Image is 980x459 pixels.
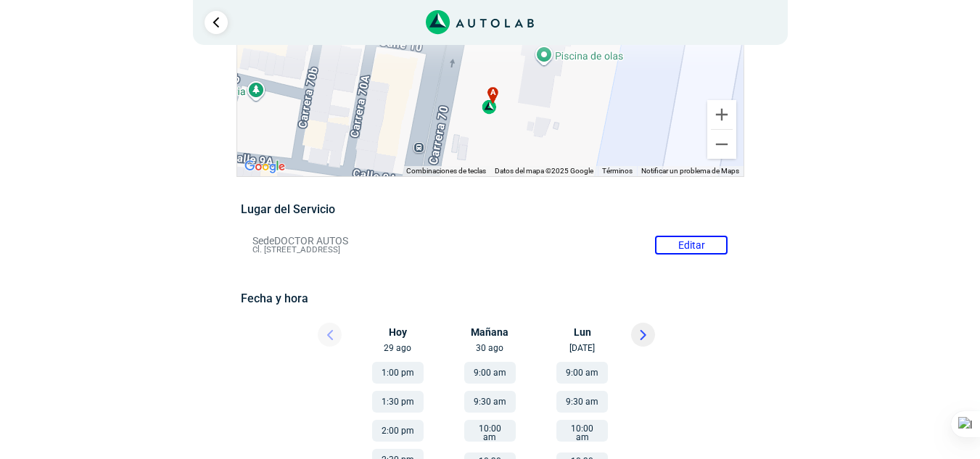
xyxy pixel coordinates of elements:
[490,87,495,99] span: a
[372,391,424,413] button: 1:30 pm
[241,157,289,176] img: Google
[707,100,736,129] button: Ampliar
[241,157,289,176] a: Abre esta zona en Google Maps (se abre en una nueva ventana)
[406,166,486,176] button: Combinaciones de teclas
[556,391,608,413] button: 9:30 am
[641,167,739,175] a: Notificar un problema de Maps
[602,167,633,175] a: Términos (se abre en una nueva pestaña)
[707,130,736,159] button: Reducir
[556,420,608,442] button: 10:00 am
[205,11,228,34] a: Ir al paso anterior
[372,362,424,384] button: 1:00 pm
[556,362,608,384] button: 9:00 am
[241,202,739,216] h5: Lugar del Servicio
[426,15,534,28] a: Link al sitio de autolab
[241,291,739,305] h5: Fecha y hora
[372,420,424,442] button: 2:00 pm
[464,420,516,442] button: 10:00 am
[464,391,516,413] button: 9:30 am
[495,167,593,175] span: Datos del mapa ©2025 Google
[464,362,516,384] button: 9:00 am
